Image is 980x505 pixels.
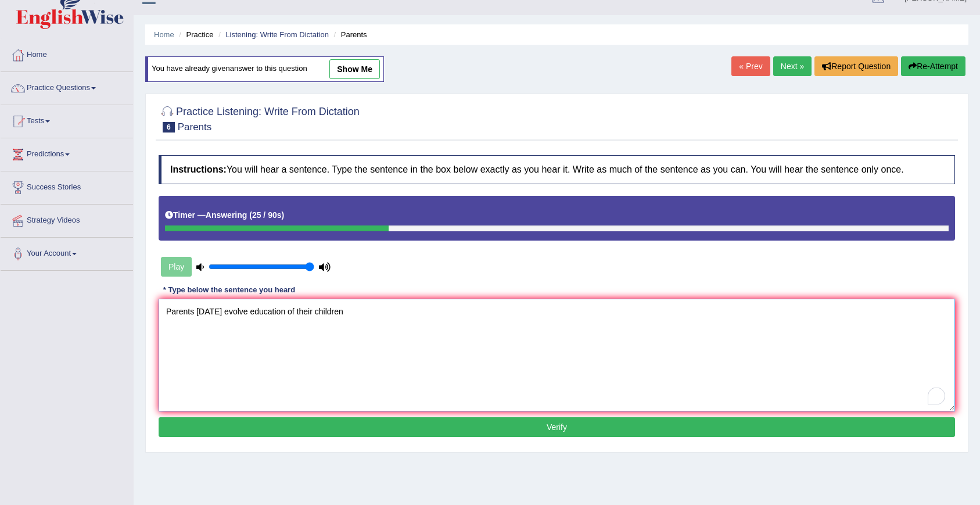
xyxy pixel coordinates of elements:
li: Practice [176,29,213,40]
a: Listening: Write From Dictation [225,30,329,39]
a: Your Account [1,238,133,267]
h5: Timer — [165,211,284,220]
a: Practice Questions [1,72,133,101]
b: ) [282,210,285,220]
button: Re-Attempt [901,56,965,76]
button: Verify [159,417,955,437]
b: Answering [206,210,247,220]
a: show me [329,59,380,79]
b: 25 / 90s [252,210,282,220]
li: Parents [331,29,367,40]
a: Tests [1,105,133,134]
a: Home [154,30,174,39]
small: Parents [178,121,212,132]
b: Instructions: [170,164,227,174]
h4: You will hear a sentence. Type the sentence in the box below exactly as you hear it. Write as muc... [159,155,955,184]
h2: Practice Listening: Write From Dictation [159,103,360,132]
div: You have already given answer to this question [145,56,384,82]
a: Strategy Videos [1,205,133,234]
b: ( [249,210,252,220]
a: Success Stories [1,171,133,200]
a: Predictions [1,138,133,167]
a: « Prev [731,56,770,76]
a: Next » [773,56,812,76]
textarea: To enrich screen reader interactions, please activate Accessibility in Grammarly extension settings [159,299,955,411]
div: * Type below the sentence you heard [159,284,300,295]
button: Report Question [814,56,898,76]
a: Home [1,39,133,68]
span: 6 [163,122,175,132]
